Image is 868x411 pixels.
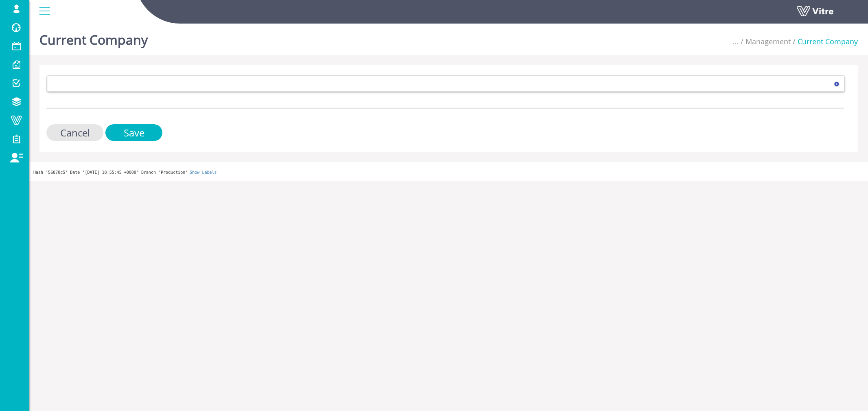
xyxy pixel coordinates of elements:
[791,37,858,47] li: Current Company
[33,170,188,175] span: Hash '56870c5' Date '[DATE] 18:55:45 +0000' Branch 'Production'
[829,76,844,91] span: select
[46,124,103,141] input: Cancel
[39,20,148,55] h1: Current Company
[732,37,739,46] span: ...
[190,170,216,175] a: Show Labels
[105,124,162,141] input: Save
[739,37,791,47] li: Management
